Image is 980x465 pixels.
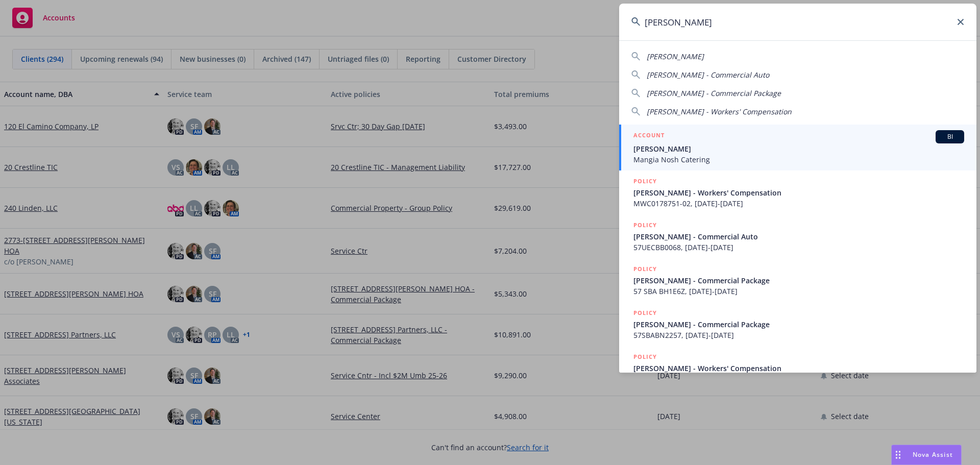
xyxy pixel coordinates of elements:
h5: ACCOUNT [633,130,665,142]
span: 57 SBA BH1E6Z, [DATE]-[DATE] [633,286,964,297]
span: [PERSON_NAME] - Workers' Compensation [647,107,792,116]
h5: POLICY [633,308,657,318]
span: MWC0178751-02, [DATE]-[DATE] [633,198,964,209]
span: [PERSON_NAME] - Commercial Package [633,319,964,330]
a: ACCOUNTBI[PERSON_NAME]Mangia Nosh Catering [619,125,976,170]
span: BI [940,132,960,141]
span: [PERSON_NAME] - Commercial Package [633,275,964,286]
span: Mangia Nosh Catering [633,154,964,165]
a: POLICY[PERSON_NAME] - Workers' Compensation [619,346,976,390]
h5: POLICY [633,220,657,230]
span: [PERSON_NAME] - Commercial Auto [633,231,964,242]
span: [PERSON_NAME] [633,143,964,154]
div: Drag to move [892,445,904,464]
a: POLICY[PERSON_NAME] - Commercial Package57SBABN2257, [DATE]-[DATE] [619,302,976,346]
span: [PERSON_NAME] - Workers' Compensation [633,363,964,374]
span: 57UECBB0068, [DATE]-[DATE] [633,242,964,253]
span: [PERSON_NAME] - Commercial Auto [647,70,769,80]
input: Search... [619,4,976,40]
span: Nova Assist [913,450,953,459]
a: POLICY[PERSON_NAME] - Commercial Package57 SBA BH1E6Z, [DATE]-[DATE] [619,258,976,302]
button: Nova Assist [891,445,962,465]
h5: POLICY [633,352,657,362]
span: 57SBABN2257, [DATE]-[DATE] [633,330,964,340]
a: POLICY[PERSON_NAME] - Commercial Auto57UECBB0068, [DATE]-[DATE] [619,214,976,258]
span: [PERSON_NAME] - Commercial Package [647,88,781,98]
span: [PERSON_NAME] [647,52,704,61]
h5: POLICY [633,176,657,186]
a: POLICY[PERSON_NAME] - Workers' CompensationMWC0178751-02, [DATE]-[DATE] [619,170,976,214]
span: [PERSON_NAME] - Workers' Compensation [633,187,964,198]
h5: POLICY [633,264,657,274]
